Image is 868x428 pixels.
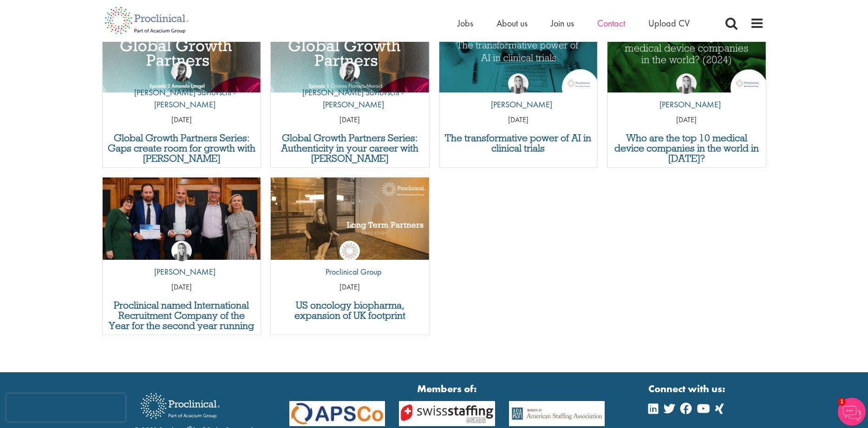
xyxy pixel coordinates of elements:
a: Upload CV [648,17,690,29]
p: [PERSON_NAME] [653,99,721,111]
a: Proclinical Group Proclinical Group [319,241,381,283]
p: Proclinical Group [319,266,381,278]
img: Chatbot [838,398,866,426]
img: Theodora Savlovschi - Wicks [171,61,192,82]
a: Proclinical named International Recruitment Company of the Year for the second year running [107,300,256,331]
a: Jobs [457,17,473,29]
a: Global Growth Partners Series: Gaps create room for growth with [PERSON_NAME] [107,133,256,164]
a: The transformative power of AI in clinical trials [444,133,593,153]
img: Hannah Burke [171,241,192,261]
a: Hannah Burke [PERSON_NAME] [653,73,721,115]
img: APSCo [502,401,612,427]
p: [DATE] [607,115,766,125]
p: [DATE] [271,282,429,293]
img: APSCo [392,401,502,427]
a: Join us [551,17,574,29]
p: [DATE] [103,282,261,293]
p: [DATE] [103,115,261,125]
p: [PERSON_NAME] [147,266,215,278]
a: Link to a post [439,10,598,92]
img: Theodora Savlovschi - Wicks [339,61,360,82]
a: Theodora Savlovschi - Wicks [PERSON_NAME] Savlovschi - [PERSON_NAME] [103,61,261,115]
img: Proclinical receives APSCo International Recruitment Company of the Year award [103,178,261,260]
p: [DATE] [271,115,429,125]
p: [PERSON_NAME] Savlovschi - [PERSON_NAME] [271,86,429,110]
a: Contact [597,17,625,29]
strong: Connect with us: [648,382,727,396]
p: [PERSON_NAME] Savlovschi - [PERSON_NAME] [103,86,261,110]
img: Top 10 Medical Device Companies 2024 [607,10,766,92]
a: Link to a post [607,10,766,92]
img: The Transformative Power of AI in Clinical Trials | Proclinical [439,10,598,92]
img: US oncology biopharma, expansion of UK footprint |Proclinical case study [271,178,429,268]
a: Hannah Burke [PERSON_NAME] [147,241,215,283]
span: 1 [838,398,846,406]
a: About us [496,17,528,29]
p: [DATE] [439,115,598,125]
img: Proclinical Recruitment [134,387,227,425]
img: APSCo [282,401,392,427]
a: Hannah Burke [PERSON_NAME] [484,73,552,115]
img: Hannah Burke [508,73,529,94]
iframe: reCAPTCHA [7,394,125,421]
a: Link to a post [271,178,429,260]
p: [PERSON_NAME] [484,99,552,111]
a: Theodora Savlovschi - Wicks [PERSON_NAME] Savlovschi - [PERSON_NAME] [271,61,429,115]
a: Global Growth Partners Series: Authenticity in your career with [PERSON_NAME] [275,133,424,164]
a: US oncology biopharma, expansion of UK footprint [275,300,424,321]
a: Link to a post [103,178,261,260]
a: Who are the top 10 medical device companies in the world in [DATE]? [612,133,761,164]
img: Hannah Burke [676,73,697,94]
img: Proclinical Group [339,241,360,261]
strong: Members of: [289,382,605,396]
